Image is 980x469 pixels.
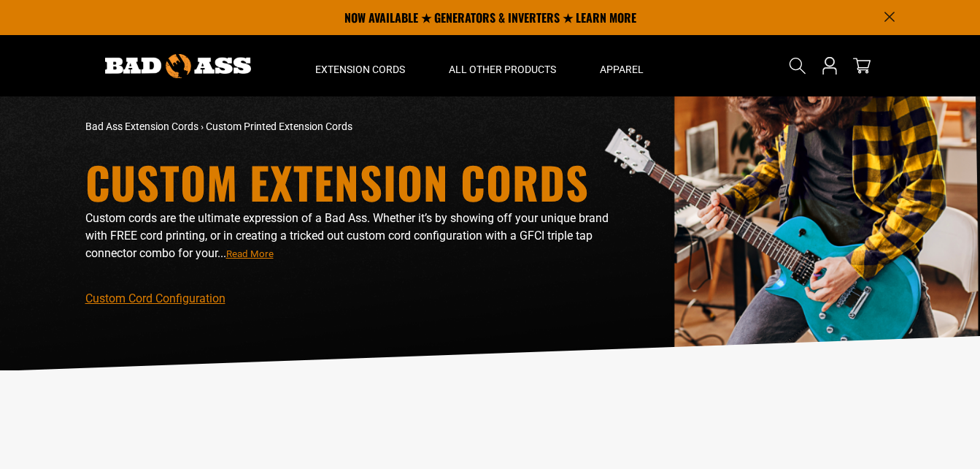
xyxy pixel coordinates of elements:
[85,160,618,204] h1: Custom Extension Cords
[201,121,204,132] span: ›
[206,121,352,132] span: Custom Printed Extension Cords
[85,210,618,262] p: Custom cords are the ultimate expression of a Bad Ass. Whether it’s by showing off your unique br...
[449,63,556,76] span: All Other Products
[85,119,618,134] nav: breadcrumbs
[786,54,809,77] summary: Search
[600,63,644,76] span: Apparel
[85,291,225,305] a: Custom Cord Configuration
[315,63,405,76] span: Extension Cords
[427,35,578,96] summary: All Other Products
[85,121,198,132] a: Bad Ass Extension Cords
[105,54,251,78] img: Bad Ass Extension Cords
[293,35,427,96] summary: Extension Cords
[226,248,274,259] span: Read More
[578,35,665,96] summary: Apparel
